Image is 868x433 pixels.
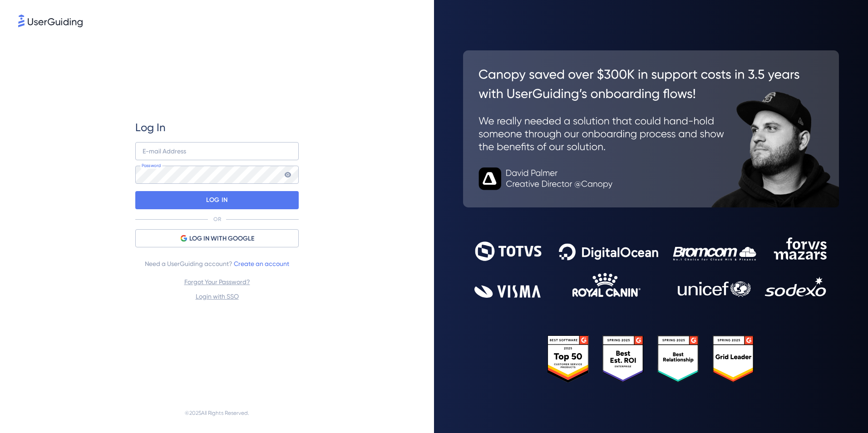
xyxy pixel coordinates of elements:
span: Need a UserGuiding account? [145,258,289,269]
img: 9302ce2ac39453076f5bc0f2f2ca889b.svg [474,237,828,298]
p: LOG IN [206,193,227,207]
input: example@company.com [135,142,299,160]
img: 26c0aa7c25a843aed4baddd2b5e0fa68.svg [463,50,839,207]
img: 8faab4ba6bc7696a72372aa768b0286c.svg [18,15,83,27]
p: OR [213,216,221,223]
span: © 2025 All Rights Reserved. [185,408,249,418]
span: Log In [135,120,166,135]
a: Forgot Your Password? [184,278,250,285]
a: Login with SSO [196,293,239,300]
span: LOG IN WITH GOOGLE [189,233,254,244]
a: Create an account [234,260,289,267]
img: 25303e33045975176eb484905ab012ff.svg [547,335,754,383]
